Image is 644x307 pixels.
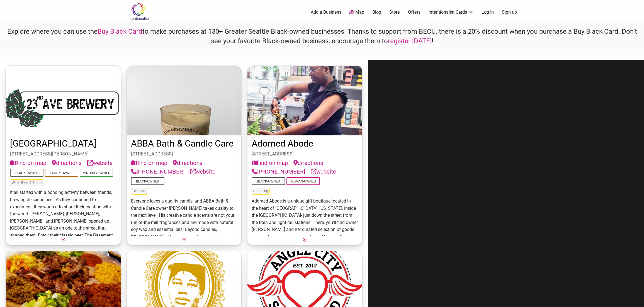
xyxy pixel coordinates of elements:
[173,159,203,167] a: directions
[311,9,341,15] a: Add a Business
[5,27,639,46] h4: Explore where you can use the to make purchases at 130+ Greater Seattle Black-owned businesses. T...
[6,66,121,135] img: 23rd Ave Brewery's logo
[252,198,358,262] p: Adorned Abode is a unique gift boutique located in the heart of [GEOGRAPHIC_DATA], [US_STATE], in...
[252,150,358,158] div: [STREET_ADDRESS]
[10,150,116,158] div: [STREET_ADDRESS][PERSON_NAME]
[131,198,237,269] p: Everyone loves a quality candle, and ABBA Bath & Candle Care owner [PERSON_NAME] takes quality to...
[131,138,234,149] a: ABBA Bath & Candle Care
[125,2,151,20] img: Intentionalist
[252,138,313,149] a: Adorned Abode
[131,150,237,158] div: [STREET_ADDRESS]
[408,9,421,15] a: Offers
[372,9,381,15] a: Blog
[10,189,116,253] p: It all started with a bonding activity between friends, brewing delicious beer. As they continued...
[429,9,474,15] a: Intentionalist Cards
[131,167,184,176] a: [PHONE_NUMBER]
[98,28,142,35] a: Buy Black Card
[252,159,288,167] button: find on map
[252,167,305,176] a: [PHONE_NUMBER]
[80,169,113,177] span: Minority-Owned
[10,138,96,149] a: [GEOGRAPHIC_DATA]
[252,188,270,195] span: Shopping
[10,179,44,186] span: Wine, Beer & Spirits
[311,167,336,176] a: website
[388,37,432,45] a: register [DATE]
[131,188,148,195] span: Skincare
[52,159,82,167] a: directions
[349,9,364,16] a: Map
[286,177,320,185] span: Woman-Owned
[482,9,494,15] a: Log In
[45,169,78,177] span: Family-Owned
[502,9,517,15] a: Sign up
[131,177,164,185] span: Black-Owned
[389,9,400,15] a: Store
[293,159,323,167] a: directions
[252,177,285,185] span: Black-Owned
[10,169,43,177] span: Black-Owned
[10,159,46,167] button: find on map
[131,159,167,167] button: find on map
[127,66,242,135] img: ABBA Bath & Candle Co candle
[87,159,113,167] a: website
[190,167,215,176] a: website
